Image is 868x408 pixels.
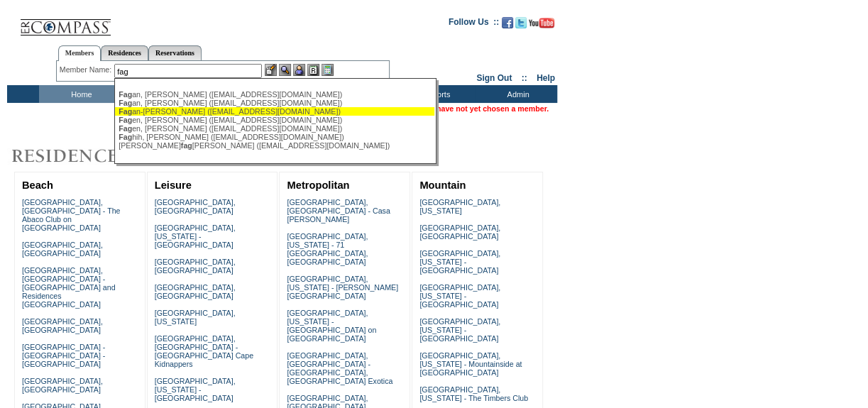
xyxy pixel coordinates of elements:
[22,198,121,232] a: [GEOGRAPHIC_DATA], [GEOGRAPHIC_DATA] - The Abaco Club on [GEOGRAPHIC_DATA]
[119,116,132,124] span: Fag
[502,17,513,28] img: Become our fan on Facebook
[58,45,101,61] a: Members
[155,309,236,326] a: [GEOGRAPHIC_DATA], [US_STATE]
[181,141,192,150] span: fag
[19,7,111,36] img: Compass Home
[119,90,132,99] span: Fag
[155,258,236,275] a: [GEOGRAPHIC_DATA], [GEOGRAPHIC_DATA]
[322,64,334,76] img: b_calculator.gif
[529,18,554,28] img: Subscribe to our YouTube Channel
[515,17,527,28] img: Follow us on Twitter
[419,249,500,275] a: [GEOGRAPHIC_DATA], [US_STATE] - [GEOGRAPHIC_DATA]
[419,180,466,191] a: Mountain
[119,133,431,141] div: hih, [PERSON_NAME] ([EMAIL_ADDRESS][DOMAIN_NAME])
[22,317,103,334] a: [GEOGRAPHIC_DATA], [GEOGRAPHIC_DATA]
[119,124,132,133] span: Fag
[119,124,431,133] div: en, [PERSON_NAME] ([EMAIL_ADDRESS][DOMAIN_NAME])
[476,85,557,103] td: Admin
[155,283,236,300] a: [GEOGRAPHIC_DATA], [GEOGRAPHIC_DATA]
[287,198,390,224] a: [GEOGRAPHIC_DATA], [GEOGRAPHIC_DATA] - Casa [PERSON_NAME]
[529,21,554,30] a: Subscribe to our YouTube Channel
[22,241,103,258] a: [GEOGRAPHIC_DATA], [GEOGRAPHIC_DATA]
[22,180,53,191] a: Beach
[22,343,105,368] a: [GEOGRAPHIC_DATA] - [GEOGRAPHIC_DATA] - [GEOGRAPHIC_DATA]
[287,275,398,300] a: [GEOGRAPHIC_DATA], [US_STATE] - [PERSON_NAME][GEOGRAPHIC_DATA]
[119,99,132,107] span: Fag
[502,21,513,30] a: Become our fan on Facebook
[60,64,114,76] div: Member Name:
[265,64,277,76] img: b_edit.gif
[419,385,528,402] a: [GEOGRAPHIC_DATA], [US_STATE] - The Timbers Club
[287,351,392,385] a: [GEOGRAPHIC_DATA], [GEOGRAPHIC_DATA] - [GEOGRAPHIC_DATA], [GEOGRAPHIC_DATA] Exotica
[39,85,121,103] td: Home
[419,198,500,215] a: [GEOGRAPHIC_DATA], [US_STATE]
[287,180,349,191] a: Metropolitan
[155,224,236,249] a: [GEOGRAPHIC_DATA], [US_STATE] - [GEOGRAPHIC_DATA]
[537,73,555,83] a: Help
[421,104,549,113] span: You have not yet chosen a member.
[22,377,103,394] a: [GEOGRAPHIC_DATA], [GEOGRAPHIC_DATA]
[307,64,319,76] img: Reservations
[101,45,148,60] a: Residences
[419,351,522,377] a: [GEOGRAPHIC_DATA], [US_STATE] - Mountainside at [GEOGRAPHIC_DATA]
[287,232,368,266] a: [GEOGRAPHIC_DATA], [US_STATE] - 71 [GEOGRAPHIC_DATA], [GEOGRAPHIC_DATA]
[155,334,253,368] a: [GEOGRAPHIC_DATA], [GEOGRAPHIC_DATA] - [GEOGRAPHIC_DATA] Cape Kidnappers
[119,90,431,99] div: an, [PERSON_NAME] ([EMAIL_ADDRESS][DOMAIN_NAME])
[279,64,291,76] img: View
[119,141,431,150] div: [PERSON_NAME] [PERSON_NAME] ([EMAIL_ADDRESS][DOMAIN_NAME])
[419,283,500,309] a: [GEOGRAPHIC_DATA], [US_STATE] - [GEOGRAPHIC_DATA]
[449,16,499,33] td: Follow Us ::
[119,116,431,124] div: en, [PERSON_NAME] ([EMAIL_ADDRESS][DOMAIN_NAME])
[119,133,132,141] span: Fag
[287,309,376,343] a: [GEOGRAPHIC_DATA], [US_STATE] - [GEOGRAPHIC_DATA] on [GEOGRAPHIC_DATA]
[155,180,192,191] a: Leisure
[515,21,527,30] a: Follow us on Twitter
[119,99,431,107] div: an, [PERSON_NAME] ([EMAIL_ADDRESS][DOMAIN_NAME])
[148,45,202,60] a: Reservations
[22,266,116,309] a: [GEOGRAPHIC_DATA], [GEOGRAPHIC_DATA] - [GEOGRAPHIC_DATA] and Residences [GEOGRAPHIC_DATA]
[419,317,500,343] a: [GEOGRAPHIC_DATA], [US_STATE] - [GEOGRAPHIC_DATA]
[476,73,512,83] a: Sign Out
[419,224,500,241] a: [GEOGRAPHIC_DATA], [GEOGRAPHIC_DATA]
[119,107,431,116] div: an-[PERSON_NAME] ([EMAIL_ADDRESS][DOMAIN_NAME])
[293,64,305,76] img: Impersonate
[119,107,132,116] span: Fag
[522,73,527,83] span: ::
[7,142,284,170] img: Destinations by Exclusive Resorts
[155,198,236,215] a: [GEOGRAPHIC_DATA], [GEOGRAPHIC_DATA]
[155,377,236,402] a: [GEOGRAPHIC_DATA], [US_STATE] - [GEOGRAPHIC_DATA]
